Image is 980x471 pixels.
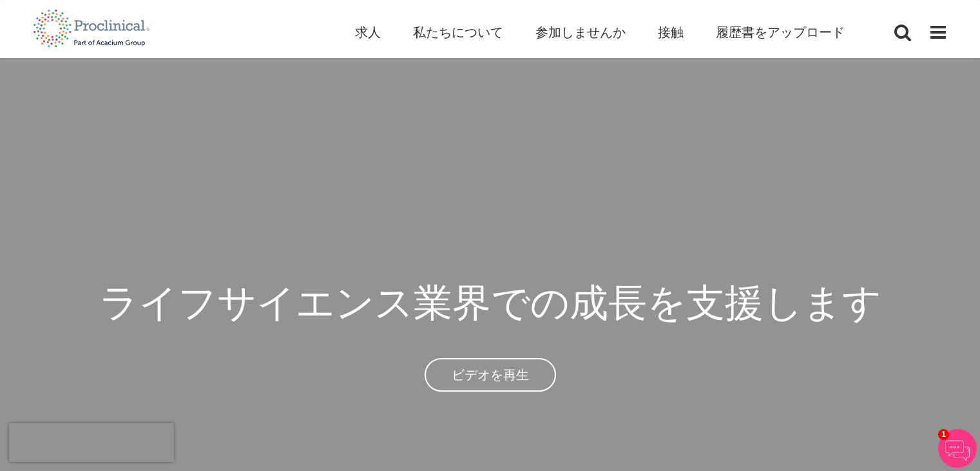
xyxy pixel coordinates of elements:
[716,24,845,41] a: 履歴書をアップロード
[938,429,977,468] img: チャットボット
[413,24,503,41] a: 私たちについて
[941,430,946,439] font: 1
[658,24,684,41] a: 接触
[535,24,626,41] a: 参加しませんか
[99,276,570,327] font: ライフサイエンス業界での
[355,24,381,41] a: 求人
[570,276,881,327] font: 成長を支援します
[452,366,529,383] font: ビデオを再生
